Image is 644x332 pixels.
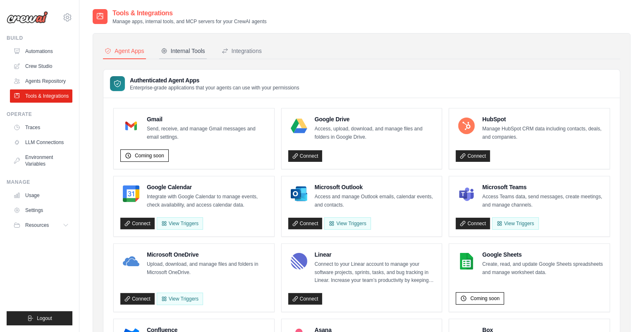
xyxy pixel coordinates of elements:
a: LLM Connections [10,136,72,149]
a: Environment Variables [10,151,72,171]
div: Internal Tools [161,47,205,55]
a: Traces [10,121,72,134]
button: Internal Tools [159,43,207,59]
div: Integrations [222,47,262,55]
p: Connect to your Linear account to manage your software projects, sprints, tasks, and bug tracking... [315,260,436,285]
div: Manage [7,179,72,185]
div: Operate [7,111,72,118]
a: Connect [456,218,490,229]
button: View Triggers [157,217,203,230]
h4: HubSpot [482,115,603,123]
img: Logo [7,11,48,24]
span: Coming soon [470,295,500,302]
div: Build [7,35,72,41]
p: Upload, download, and manage files and folders in Microsoft OneDrive. [147,260,268,277]
a: Connect [456,150,490,162]
p: Create, read, and update Google Sheets spreadsheets and manage worksheet data. [482,260,603,277]
a: Settings [10,204,72,217]
p: Access and manage Outlook emails, calendar events, and contacts. [315,193,436,209]
p: Manage apps, internal tools, and MCP servers for your CrewAI agents [113,18,267,25]
a: Agents Repository [10,75,72,88]
h4: Gmail [147,115,268,123]
img: Google Sheets Logo [458,253,475,269]
button: Resources [10,219,72,232]
img: Microsoft Teams Logo [458,185,475,202]
img: Google Drive Logo [291,118,307,134]
a: Connect [288,293,323,305]
a: Usage [10,189,72,202]
h4: Google Calendar [147,183,268,191]
h4: Microsoft OneDrive [147,250,268,259]
a: Connect [120,293,155,305]
p: Access, upload, download, and manage files and folders in Google Drive. [315,125,436,141]
p: Enterprise-grade applications that your agents can use with your permissions [130,84,299,91]
img: Microsoft Outlook Logo [291,185,307,202]
h4: Google Drive [315,115,436,123]
h4: Google Sheets [482,250,603,259]
a: Crew Studio [10,60,72,73]
button: Logout [7,311,72,325]
h4: Microsoft Teams [482,183,603,191]
img: Gmail Logo [123,118,139,134]
a: Connect [288,150,323,162]
h4: Linear [315,250,436,259]
div: Agent Apps [105,47,144,55]
button: Agent Apps [103,43,146,59]
span: Logout [37,315,52,322]
a: Tools & Integrations [10,89,72,103]
img: Microsoft OneDrive Logo [123,253,139,269]
p: Access Teams data, send messages, create meetings, and manage channels. [482,193,603,209]
a: Connect [120,218,155,229]
span: Coming soon [135,152,164,159]
button: Integrations [220,43,263,59]
p: Manage HubSpot CRM data including contacts, deals, and companies. [482,125,603,141]
: View Triggers [492,217,539,230]
h3: Authenticated Agent Apps [130,76,299,84]
img: Google Calendar Logo [123,185,139,202]
img: Linear Logo [291,253,307,269]
p: Send, receive, and manage Gmail messages and email settings. [147,125,268,141]
h2: Tools & Integrations [113,8,267,18]
: View Triggers [324,217,371,230]
span: Resources [25,222,49,229]
h4: Microsoft Outlook [315,183,436,191]
a: Automations [10,45,72,58]
a: Connect [288,218,323,229]
: View Triggers [157,293,203,305]
p: Integrate with Google Calendar to manage events, check availability, and access calendar data. [147,193,268,209]
img: HubSpot Logo [458,118,475,134]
